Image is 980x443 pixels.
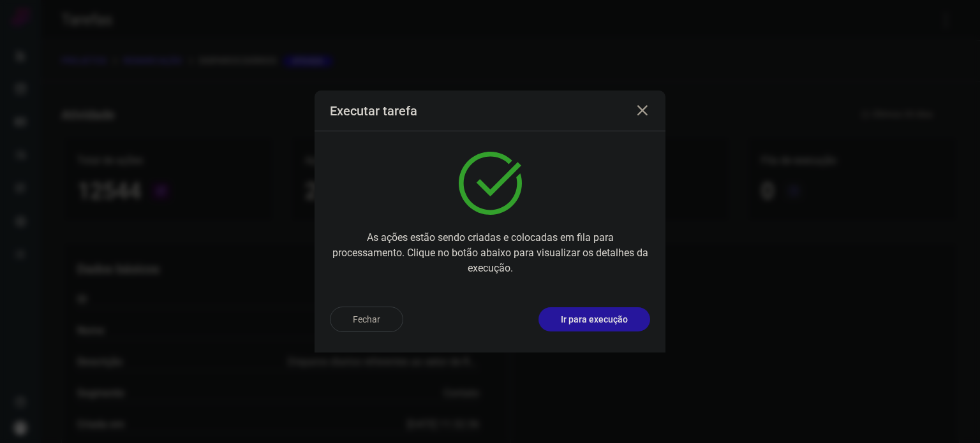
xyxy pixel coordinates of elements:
p: Ir para execução [561,313,628,326]
p: As ações estão sendo criadas e colocadas em fila para processamento. Clique no botão abaixo para ... [330,230,650,276]
button: Fechar [330,307,403,332]
button: Ir para execução [538,307,650,331]
h3: Executar tarefa [330,103,417,119]
img: verified.svg [459,152,522,215]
